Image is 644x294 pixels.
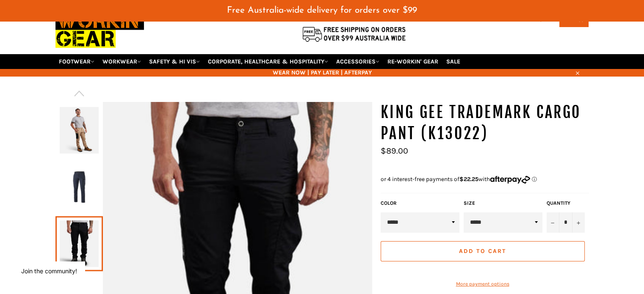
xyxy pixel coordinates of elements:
span: WEAR NOW | PAY LATER | AFTERPAY [55,69,589,77]
label: Quantity [547,200,585,207]
a: FOOTWEAR [55,54,98,69]
button: Add to Cart [381,241,585,261]
span: $89.00 [381,146,408,156]
label: Color [381,200,459,207]
img: Workin Gear leaders in Workwear, Safety Boots, PPE, Uniforms. Australia's No.1 in Workwear [55,6,144,54]
a: WORKWEAR [99,54,144,69]
a: RE-WORKIN' GEAR [384,54,442,69]
button: Increase item quantity by one [572,212,585,233]
img: KING GEE Trademark Cargo Pant (K13022) - Workin' Gear [60,107,99,154]
h1: KING GEE Trademark Cargo Pant (K13022) [381,102,589,144]
button: Reduce item quantity by one [547,212,559,233]
a: More payment options [381,280,585,288]
label: Size [464,200,542,207]
img: KING GEE Trademark Cargo Pant (K13022) - Workin' Gear [60,164,99,210]
span: Add to Cart [459,247,506,255]
img: Flat $9.95 shipping Australia wide [301,25,407,43]
a: ACCESSORIES [333,54,383,69]
button: Join the community! [21,267,77,275]
a: CORPORATE, HEALTHCARE & HOSPITALITY [205,54,332,69]
span: Free Australia-wide delivery for orders over $99 [227,6,417,15]
a: SALE [443,54,464,69]
a: SAFETY & HI VIS [146,54,203,69]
